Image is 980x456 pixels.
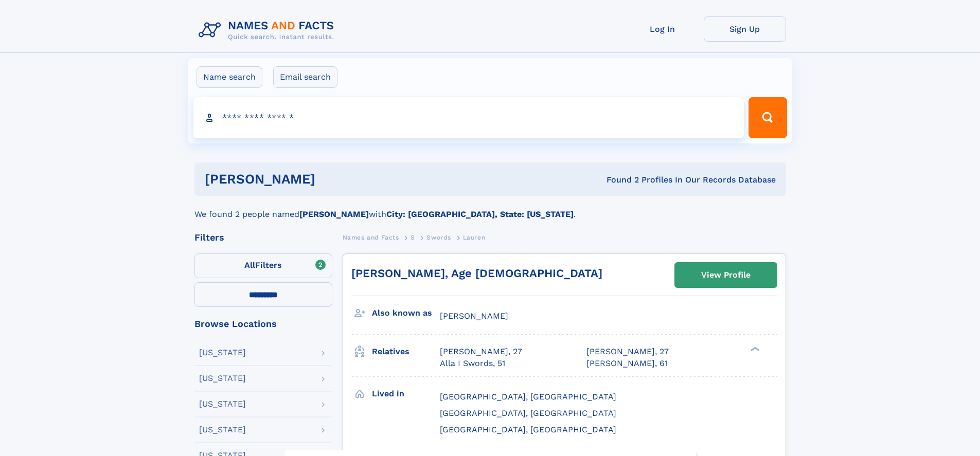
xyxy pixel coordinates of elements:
button: Search Button [749,97,787,138]
span: [GEOGRAPHIC_DATA], [GEOGRAPHIC_DATA] [440,392,616,402]
div: [US_STATE] [199,426,246,434]
img: Logo Names and Facts [194,16,343,44]
span: Lauren [463,234,486,241]
div: View Profile [701,263,751,287]
a: [PERSON_NAME], Age [DEMOGRAPHIC_DATA] [351,267,602,280]
b: City: [GEOGRAPHIC_DATA], State: [US_STATE] [386,209,574,219]
span: S [411,234,415,241]
a: [PERSON_NAME], 27 [586,346,669,357]
span: Swords [426,234,451,241]
a: [PERSON_NAME], 27 [440,346,522,357]
a: Swords [426,231,451,244]
span: [GEOGRAPHIC_DATA], [GEOGRAPHIC_DATA] [440,425,616,434]
div: ❯ [748,346,760,353]
a: View Profile [675,263,777,287]
input: search input [193,97,744,138]
a: Alla I Swords, 51 [440,358,505,369]
div: [US_STATE] [199,400,246,408]
b: [PERSON_NAME] [299,209,369,219]
h3: Also known as [372,304,440,322]
a: [PERSON_NAME], 61 [586,358,668,369]
label: Email search [273,66,337,88]
span: [GEOGRAPHIC_DATA], [GEOGRAPHIC_DATA] [440,408,616,418]
div: Filters [194,233,332,242]
a: Sign Up [704,16,786,42]
a: Log In [621,16,704,42]
div: [US_STATE] [199,374,246,382]
h3: Relatives [372,343,440,360]
label: Filters [194,253,332,278]
span: All [244,260,255,270]
h1: [PERSON_NAME] [205,173,461,186]
div: [US_STATE] [199,349,246,357]
label: Name search [197,66,262,88]
div: Found 2 Profiles In Our Records Database [461,174,776,186]
h3: Lived in [372,385,440,403]
a: Names and Facts [343,231,399,244]
div: Browse Locations [194,319,332,329]
a: S [411,231,415,244]
span: [PERSON_NAME] [440,311,508,321]
div: We found 2 people named with . [194,196,786,221]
